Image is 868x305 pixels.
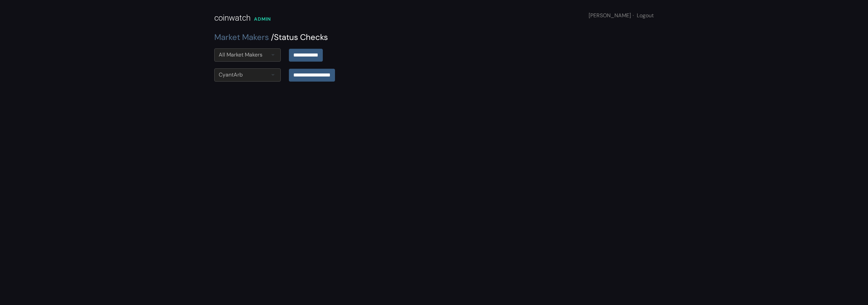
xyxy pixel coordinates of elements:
[271,32,274,42] span: /
[633,12,634,19] span: ·
[214,12,251,24] div: coinwatch
[589,12,654,20] div: [PERSON_NAME]
[214,32,269,42] a: Market Makers
[214,31,654,43] div: Status Checks
[637,12,654,19] a: Logout
[254,16,271,23] div: ADMIN
[219,51,262,59] div: All Market Makers
[219,71,243,79] div: CyantArb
